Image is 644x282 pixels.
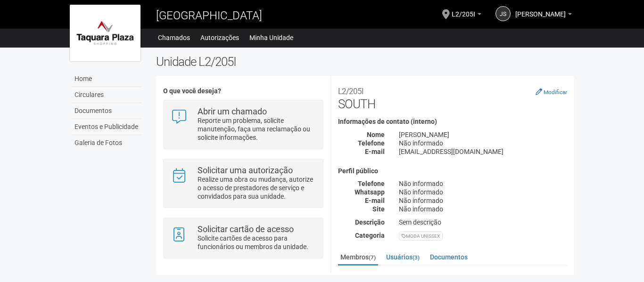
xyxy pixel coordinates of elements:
div: Não informado [392,179,574,188]
a: Documentos [428,250,470,264]
h4: Informações de contato (interno) [338,118,567,125]
a: Chamados [158,31,190,44]
a: Modificar [536,88,567,96]
span: JORGE SOARES ALMEIDA [515,1,566,18]
strong: Telefone [358,180,385,187]
strong: Abrir um chamado [198,106,267,116]
p: Reporte um problema, solicite manutenção, faça uma reclamação ou solicite informações. [198,116,316,142]
strong: Nome [367,131,385,138]
a: Solicitar uma autorização Realize uma obra ou mudança, autorize o acesso de prestadores de serviç... [171,166,315,201]
a: Usuários(3) [384,250,422,264]
a: Galeria de Fotos [72,135,142,151]
a: Membros(7) [338,250,378,266]
strong: Whatsapp [355,188,385,196]
h4: O que você deseja? [163,88,323,95]
span: L2/205I [452,1,475,18]
strong: Categoria [355,232,385,239]
strong: E-mail [365,197,385,204]
div: [PERSON_NAME] [392,130,574,139]
div: Não informado [392,188,574,196]
h4: Perfil público [338,168,567,175]
div: Não informado [392,139,574,147]
a: Eventos e Publicidade [72,119,142,135]
a: Circulares [72,87,142,103]
a: Minha Unidade [249,31,293,44]
small: (7) [369,254,376,261]
a: [PERSON_NAME] [515,12,572,19]
small: (3) [413,254,420,261]
a: Abrir um chamado Reporte um problema, solicite manutenção, faça uma reclamação ou solicite inform... [171,107,315,142]
a: Documentos [72,103,142,119]
strong: E-mail [365,148,385,155]
div: Não informado [392,205,574,213]
strong: Membros [338,273,567,282]
p: Solicite cartões de acesso para funcionários ou membros da unidade. [198,234,316,251]
strong: Site [372,205,385,213]
p: Realize uma obra ou mudança, autorize o acesso de prestadores de serviço e convidados para sua un... [198,175,316,201]
span: [GEOGRAPHIC_DATA] [156,9,262,22]
h2: Unidade L2/205I [156,55,574,69]
strong: Solicitar uma autorização [198,165,293,175]
small: Modificar [544,89,567,96]
div: Não informado [392,196,574,205]
small: L2/205I [338,87,363,96]
a: L2/205I [452,12,481,19]
a: Solicitar cartão de acesso Solicite cartões de acesso para funcionários ou membros da unidade. [171,225,315,251]
h2: SOUTH [338,83,567,111]
strong: Descrição [355,218,385,226]
div: MODA UNISSEX [399,232,443,241]
img: logo.jpg [70,5,140,61]
div: [EMAIL_ADDRESS][DOMAIN_NAME] [392,147,574,156]
a: Autorizações [200,31,239,44]
strong: Telefone [358,139,385,147]
a: JS [495,6,511,21]
a: Home [72,71,142,87]
div: Sem descrição [392,218,574,226]
strong: Solicitar cartão de acesso [198,224,294,234]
